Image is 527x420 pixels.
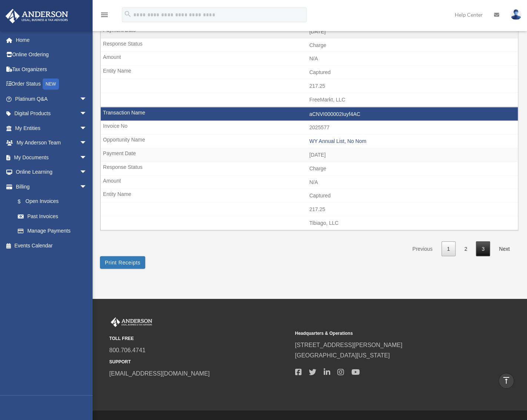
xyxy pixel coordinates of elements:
span: arrow_drop_down [80,136,94,151]
a: Digital Productsarrow_drop_down [5,106,98,121]
i: vertical_align_top [502,376,511,385]
a: Online Learningarrow_drop_down [5,165,98,180]
a: Manage Payments [10,224,98,239]
td: Captured [101,189,518,203]
i: search [124,10,132,18]
a: Previous [407,241,438,257]
a: Next [493,241,515,257]
small: TOLL FREE [109,335,290,343]
a: My Documentsarrow_drop_down [5,150,98,165]
a: 800.706.4741 [109,347,146,353]
div: NEW [43,79,59,90]
td: N/A [101,52,518,66]
a: Billingarrow_drop_down [5,179,98,194]
a: menu [100,13,109,19]
td: Charge [101,39,518,53]
td: FreeMarkt, LLC [101,93,518,107]
span: arrow_drop_down [80,121,94,136]
td: aCNVI000002Iuyf4AC [101,107,518,121]
td: Charge [101,162,518,176]
a: Online Ordering [5,47,98,62]
a: $Open Invoices [10,194,98,209]
a: Tax Organizers [5,62,98,77]
button: Print Receipts [100,256,145,269]
a: Platinum Q&Aarrow_drop_down [5,91,98,106]
td: [DATE] [101,25,518,39]
td: 217.25 [101,203,518,217]
span: arrow_drop_down [80,179,94,194]
td: 2025577 [101,121,518,135]
td: Captured [101,66,518,80]
a: 2 [459,241,473,257]
a: Events Calendar [5,238,98,253]
a: [STREET_ADDRESS][PERSON_NAME] [295,342,402,348]
td: Tibiago, LLC [101,216,518,230]
span: arrow_drop_down [80,106,94,121]
div: WY Annual List, No Nom [309,138,514,144]
span: arrow_drop_down [80,91,94,107]
a: Order StatusNEW [5,77,98,92]
a: My Anderson Teamarrow_drop_down [5,136,98,150]
a: [GEOGRAPHIC_DATA][US_STATE] [295,352,390,359]
img: Anderson Advisors Platinum Portal [3,9,70,23]
td: 217.25 [101,79,518,93]
i: menu [100,10,109,19]
a: 1 [441,241,456,257]
img: User Pic [510,9,521,20]
a: 3 [476,241,490,257]
span: arrow_drop_down [80,165,94,180]
small: SUPPORT [109,358,290,366]
a: vertical_align_top [498,373,514,389]
img: Anderson Advisors Platinum Portal [109,317,154,327]
small: Headquarters & Operations [295,330,475,337]
span: arrow_drop_down [80,150,94,165]
a: [EMAIL_ADDRESS][DOMAIN_NAME] [109,370,210,377]
a: Past Invoices [10,209,94,224]
td: [DATE] [101,148,518,162]
span: $ [22,197,26,206]
td: N/A [101,176,518,190]
a: My Entitiesarrow_drop_down [5,121,98,136]
a: Home [5,33,98,47]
